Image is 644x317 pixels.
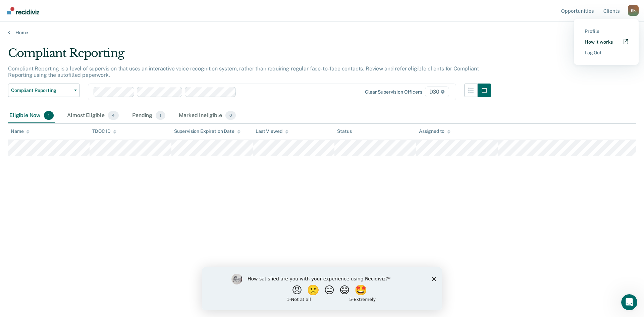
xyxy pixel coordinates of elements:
[177,108,237,123] div: Marked Ineligible0
[11,88,71,93] span: Compliant Reporting
[44,111,54,120] span: 1
[621,294,637,310] iframe: Intercom live chat
[7,7,39,14] img: Recidiviz
[8,46,491,65] div: Compliant Reporting
[66,108,120,123] div: Almost Eligible4
[8,84,80,97] button: Compliant Reporting
[574,19,639,65] div: Profile menu
[11,128,30,134] div: Name
[256,128,288,134] div: Last Viewed
[8,108,55,123] div: Eligible Now1
[8,30,636,36] a: Home
[419,128,450,134] div: Assigned to
[92,128,116,134] div: TDOC ID
[225,111,236,120] span: 0
[131,108,167,123] div: Pending1
[337,128,352,134] div: Status
[8,65,479,78] p: Compliant Reporting is a level of supervision that uses an interactive voice recognition system, ...
[628,5,639,16] button: Profile dropdown button
[585,29,628,34] a: Profile
[174,128,240,134] div: Supervision Expiration Date
[628,5,639,16] div: K K
[585,50,628,56] a: Log Out
[585,39,628,45] a: How it works
[156,111,165,120] span: 1
[365,89,422,95] div: Clear supervision officers
[425,87,449,97] span: D30
[202,267,442,310] iframe: Survey by Kim from Recidiviz
[108,111,119,120] span: 4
